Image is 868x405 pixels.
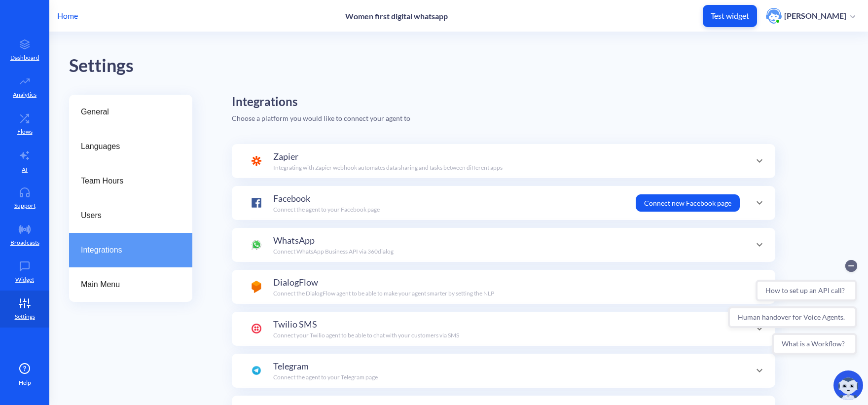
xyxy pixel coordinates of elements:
span: Integrations [81,244,173,256]
button: How to set up an API call? [31,26,133,47]
span: Twilio SMS [273,318,317,331]
button: user photo[PERSON_NAME] [761,7,860,25]
div: Twilio SMSConnect your Twilio agent to be able to chat with your customers via SMS [232,312,775,346]
button: Collapse conversation starters [121,6,133,18]
p: Connect the agent to your Facebook page [273,205,380,214]
p: Broadcasts [10,238,39,247]
p: Connect your Twilio agent to be able to chat with your customers via SMS [273,331,459,340]
h3: Integrations [232,95,297,109]
div: Settings [69,52,868,80]
a: Integrations [69,233,192,267]
div: FacebookConnect the agent to your Facebook pageConnect new Facebook page [232,186,775,220]
span: Zapier [273,150,298,163]
p: Test widget [711,11,749,21]
p: Home [57,10,78,22]
span: General [81,106,173,118]
p: Support [14,201,36,210]
a: Languages [69,129,192,164]
p: Connect the DialogFlow agent to be able to make your agent smarter by setting the NLP [273,289,494,298]
p: Settings [15,312,35,321]
span: Users [81,210,173,221]
div: TelegramConnect the agent to your Telegram page [232,354,775,388]
button: What is a Workflow? [47,79,133,101]
button: Connect new Facebook page [636,194,740,212]
div: Zapier iconZapierIntegrating with Zapier webhook automates data sharing and tasks between differe... [232,144,775,178]
p: Connect WhatsApp Business API via 360dialog [273,247,394,256]
span: Main Menu [81,279,173,291]
p: Choose a platform you would like to connect your agent to [232,113,848,123]
a: Main Menu [69,267,192,302]
span: WhatsApp [273,234,315,247]
p: Connect the agent to your Telegram page [273,373,378,382]
p: [PERSON_NAME] [784,10,846,21]
div: DialogFlowConnect the DialogFlow agent to be able to make your agent smarter by setting the NLP [232,270,775,304]
a: Team Hours [69,164,192,198]
span: DialogFlow [273,276,318,289]
a: Users [69,198,192,233]
p: AI [22,165,28,174]
span: Help [19,378,31,387]
p: Widget [15,275,34,284]
p: Dashboard [10,53,39,62]
button: Human handover for Voice Agents. [3,52,133,74]
p: Women first digital whatsapp [345,11,448,21]
span: Telegram [273,360,309,373]
a: General [69,95,192,129]
p: Flows [17,127,33,136]
div: WhatsAppConnect WhatsApp Business API via 360dialog [232,228,775,262]
img: user photo [766,8,782,24]
button: Test widget [703,5,757,27]
img: Zapier icon [252,156,261,166]
img: copilot-icon.svg [833,370,863,400]
p: Integrating with Zapier webhook automates data sharing and tasks between different apps [273,163,503,172]
span: Team Hours [81,175,173,187]
span: Facebook [273,192,310,205]
p: Analytics [13,90,36,99]
span: Languages [81,141,173,152]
